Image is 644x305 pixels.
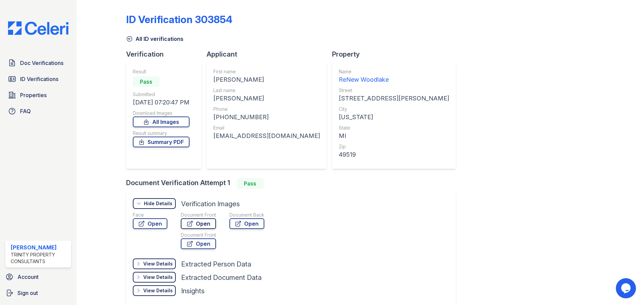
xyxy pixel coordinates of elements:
[3,286,74,300] a: Sign out
[133,110,190,117] div: Download Images
[181,238,216,249] a: Open
[133,218,167,229] a: Open
[20,107,31,115] span: FAQ
[213,125,320,131] div: Email
[213,94,320,103] div: [PERSON_NAME]
[181,286,205,296] div: Insights
[143,287,173,294] div: View Details
[213,87,320,94] div: Last name
[213,131,320,141] div: [EMAIL_ADDRESS][DOMAIN_NAME]
[144,200,172,207] div: Hide Details
[339,94,449,103] div: [STREET_ADDRESS][PERSON_NAME]
[229,218,264,229] a: Open
[17,289,38,297] span: Sign out
[126,50,207,59] div: Verification
[5,56,71,70] a: Doc Verifications
[20,75,58,83] span: ID Verifications
[11,251,68,265] div: Trinity Property Consultants
[339,125,449,131] div: State
[181,232,216,238] div: Document Front
[213,106,320,112] div: Phone
[17,273,39,281] span: Account
[339,68,449,84] a: Name ReNew Woodlake
[133,137,190,147] a: Summary PDF
[237,178,264,189] div: Pass
[143,274,173,281] div: View Details
[5,88,71,102] a: Properties
[3,270,74,284] a: Account
[133,76,160,87] div: Pass
[207,50,332,59] div: Applicant
[616,278,637,298] iframe: chat widget
[133,91,190,98] div: Submitted
[126,13,232,25] div: ID Verification 303854
[3,21,74,35] img: CE_Logo_Blue-a8612792a0a2168367f1c8372b55b34899dd931a85d93a1a3d3e32e68fde9ad4.png
[339,68,449,75] div: Name
[143,260,173,267] div: View Details
[332,50,461,59] div: Property
[5,104,71,118] a: FAQ
[339,150,449,159] div: 49519
[20,91,47,99] span: Properties
[133,68,190,75] div: Result
[11,243,68,251] div: [PERSON_NAME]
[20,59,63,67] span: Doc Verifications
[339,75,449,84] div: ReNew Woodlake
[181,259,251,269] div: Extracted Person Data
[133,117,190,127] a: All Images
[126,178,461,189] div: Document Verification Attempt 1
[181,273,262,282] div: Extracted Document Data
[181,218,216,229] a: Open
[339,112,449,122] div: [US_STATE]
[213,75,320,84] div: [PERSON_NAME]
[213,68,320,75] div: First name
[181,212,216,218] div: Document Front
[339,106,449,112] div: City
[133,98,190,107] div: [DATE] 07:20:47 PM
[339,131,449,141] div: MI
[133,212,167,218] div: Face
[181,199,240,209] div: Verification Images
[229,212,264,218] div: Document Back
[339,143,449,150] div: Zip
[213,112,320,122] div: [PHONE_NUMBER]
[126,35,183,43] a: All ID verifications
[133,130,190,137] div: Result summary
[339,87,449,94] div: Street
[5,72,71,86] a: ID Verifications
